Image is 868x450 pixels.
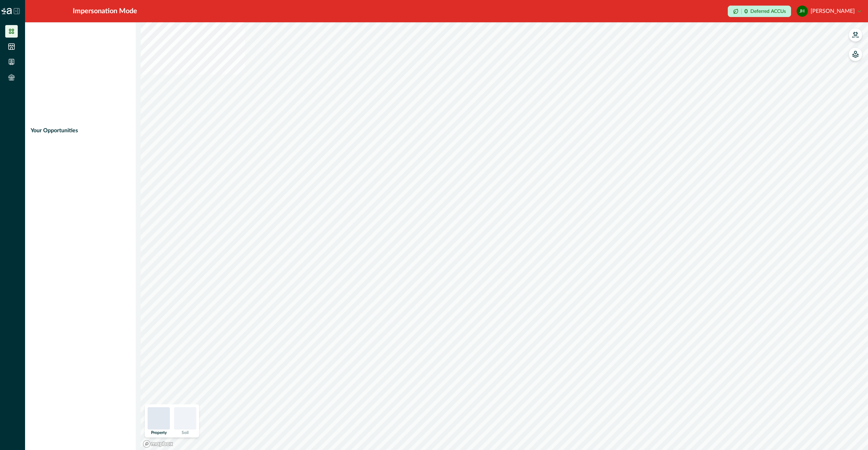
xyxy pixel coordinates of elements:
p: Soil [182,431,189,435]
a: Mapbox logo [143,440,173,448]
p: Your Opportunities [31,126,78,135]
button: james hyem[PERSON_NAME] [797,3,861,19]
img: Logo [1,8,12,14]
div: Impersonation Mode [73,6,137,16]
p: Deferred ACCUs [750,9,786,14]
p: Property [151,431,167,435]
p: 0 [744,9,748,14]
